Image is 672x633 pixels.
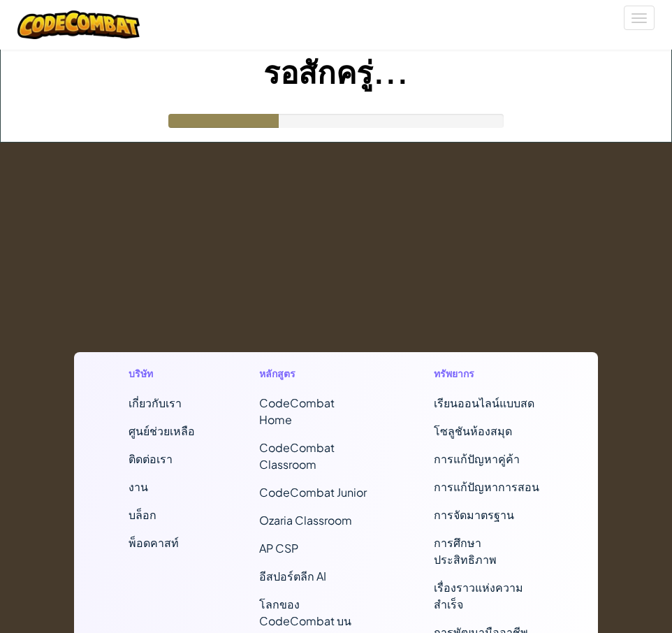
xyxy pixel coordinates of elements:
[129,451,173,466] span: ติดต่อเรา
[129,507,156,522] a: บล็อก
[434,479,539,494] a: การแก้ปัญหาการสอน
[259,395,335,427] span: CodeCombat Home
[1,50,671,93] h1: รอสักครู่...
[129,366,195,381] h1: บริษัท
[259,366,370,381] h1: หลักสูตร
[259,541,298,555] a: AP CSP
[129,479,148,494] a: งาน
[434,507,514,522] a: การจัดมาตรฐาน
[434,451,520,466] a: การแก้ปัญหาคู่ค้า
[434,366,544,381] h1: ทรัพยากร
[259,513,352,527] a: Ozaria Classroom
[434,580,523,611] a: เรื่องราวแห่งความสำเร็จ
[259,485,367,500] a: CodeCombat Junior
[129,395,182,410] a: เกี่ยวกับเรา
[259,569,326,583] a: อีสปอร์ตลีก AI
[434,395,534,410] a: เรียนออนไลน์แบบสด
[129,535,179,550] a: พ็อดคาสท์
[434,423,512,438] a: โซลูชันห้องสมุด
[17,10,140,39] img: CodeCombat logo
[434,535,497,567] a: การศึกษาประสิทธิภาพ
[259,440,335,472] a: CodeCombat Classroom
[129,423,195,438] a: ศูนย์ช่วยเหลือ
